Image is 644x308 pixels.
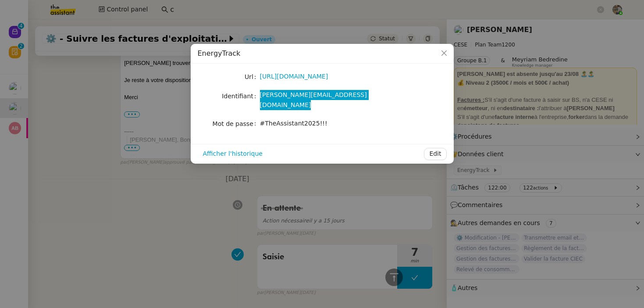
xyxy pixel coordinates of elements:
[222,90,260,102] label: Identifiant
[260,91,367,108] span: [PERSON_NAME][EMAIL_ADDRESS][DOMAIN_NAME]
[213,118,260,130] label: Mot de passe
[424,148,446,160] button: Edit
[198,49,241,57] span: EnergyTrack
[245,71,260,83] label: Url
[260,120,327,127] span: #TheAssistant2025!!!
[203,149,263,159] span: Afficher l'historique
[429,149,441,159] span: Edit
[260,73,328,80] a: [URL][DOMAIN_NAME]
[198,148,268,160] button: Afficher l'historique
[434,44,454,63] button: Close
